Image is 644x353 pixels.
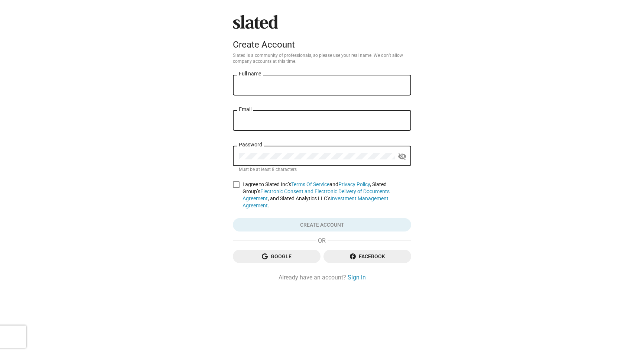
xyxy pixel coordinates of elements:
a: Electronic Consent and Electronic Delivery of Documents Agreement [243,188,390,201]
span: Google [239,250,315,263]
a: Sign in [348,273,366,281]
span: I agree to Slated Inc’s and , Slated Group’s , and Slated Analytics LLC’s . [243,181,411,209]
a: Privacy Policy [338,181,370,187]
div: Create Account [233,39,411,50]
div: Already have an account? [233,273,411,281]
mat-hint: Must be at least 8 characters [239,167,297,173]
a: Terms Of Service [291,181,329,187]
button: Facebook [323,250,411,263]
sl-branding: Create Account [233,15,411,53]
button: Show password [395,149,410,164]
mat-icon: visibility_off [398,151,407,162]
p: Slated is a community of professionals, so please use your real name. We don’t allow company acco... [233,53,411,65]
button: Google [233,250,321,263]
span: Facebook [329,250,405,263]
